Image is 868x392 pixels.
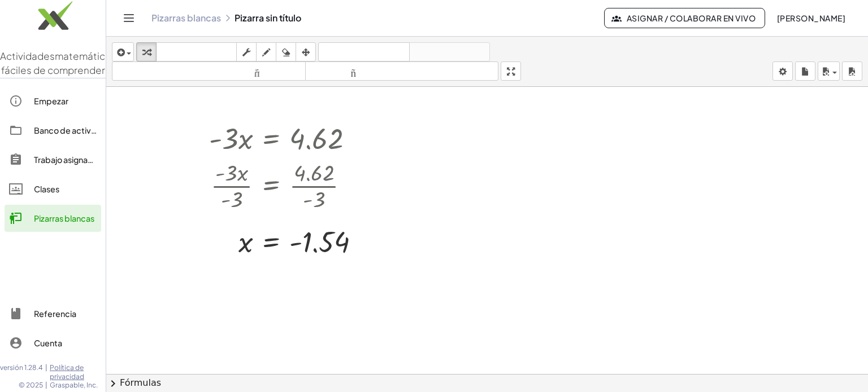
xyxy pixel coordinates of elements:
font: matemáticas fáciles de comprender [1,50,116,77]
a: Clases [5,175,101,202]
font: Pizarras blancas [34,213,94,223]
font: Trabajo asignado [34,155,98,165]
button: deshacer [318,42,410,61]
button: Asignar / Colaborar en vivo [604,8,765,28]
font: tamaño_del_formato [115,66,303,77]
font: Referencia [34,309,76,319]
button: Cambiar navegación [120,9,138,27]
font: Fórmulas [120,377,161,388]
button: teclado [156,42,237,61]
font: [PERSON_NAME] [777,13,845,23]
font: teclado [159,47,234,58]
a: Pizarras blancas [5,205,101,232]
a: Trabajo asignado [5,146,101,173]
font: | [45,381,47,389]
font: Política de privacidad [50,363,84,381]
span: chevron_right [106,377,120,390]
font: Empezar [34,96,68,106]
a: Política de privacidad [50,363,106,381]
button: tamaño_del_formato [112,61,306,81]
button: rehacer [409,42,490,61]
font: Cuenta [34,338,62,348]
font: rehacer [412,47,487,58]
font: deshacer [321,47,407,58]
a: Pizarras blancas [151,12,221,24]
font: Graspable, Inc. [50,381,98,389]
button: [PERSON_NAME] [767,8,854,28]
button: chevron_rightFórmulas [106,374,868,392]
a: Empezar [5,87,101,114]
font: Banco de actividades [34,125,118,135]
button: tamaño_del_formato [305,61,499,81]
a: Referencia [5,300,101,327]
font: © 2025 [19,381,43,389]
font: Clases [34,184,59,194]
font: tamaño_del_formato [308,66,496,77]
a: Banco de actividades [5,117,101,144]
font: | [45,363,47,372]
a: Cuenta [5,329,101,356]
font: Asignar / Colaborar en vivo [627,13,756,23]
